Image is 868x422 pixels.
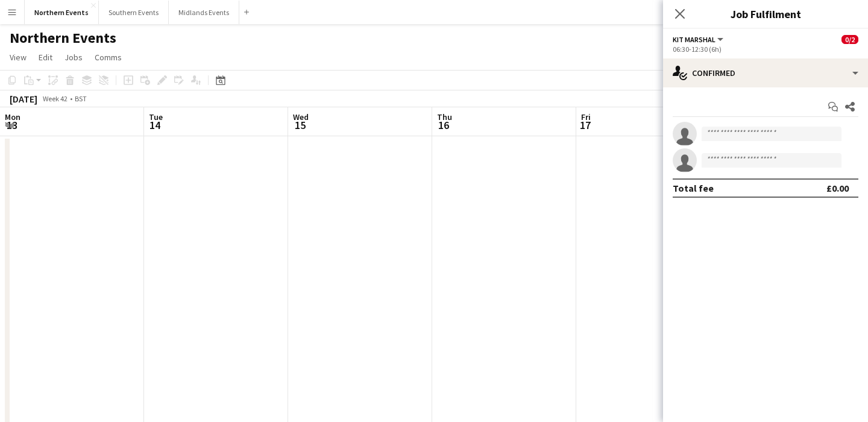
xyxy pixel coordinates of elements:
[293,112,309,122] span: Wed
[673,45,858,54] div: 06:30-12:30 (6h)
[435,118,452,132] span: 16
[663,58,868,87] div: Confirmed
[99,1,169,24] button: Southern Events
[39,52,52,63] span: Edit
[34,49,57,65] a: Edit
[673,182,714,194] div: Total fee
[95,52,122,63] span: Comms
[10,52,27,63] span: View
[60,49,87,65] a: Jobs
[437,112,452,122] span: Thu
[64,52,83,63] span: Jobs
[25,1,99,24] button: Northern Events
[169,1,239,24] button: Midlands Events
[147,118,163,132] span: 14
[581,112,591,122] span: Fri
[291,118,309,132] span: 15
[673,35,715,44] span: Kit Marshal
[841,35,858,44] span: 0/2
[40,94,70,103] span: Week 42
[5,112,20,122] span: Mon
[90,49,127,65] a: Comms
[149,112,163,122] span: Tue
[10,93,37,105] div: [DATE]
[826,182,849,194] div: £0.00
[579,118,591,132] span: 17
[663,6,868,22] h3: Job Fulfilment
[673,35,725,44] button: Kit Marshal
[75,94,87,103] div: BST
[5,49,31,65] a: View
[3,118,20,132] span: 13
[10,29,116,47] h1: Northern Events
